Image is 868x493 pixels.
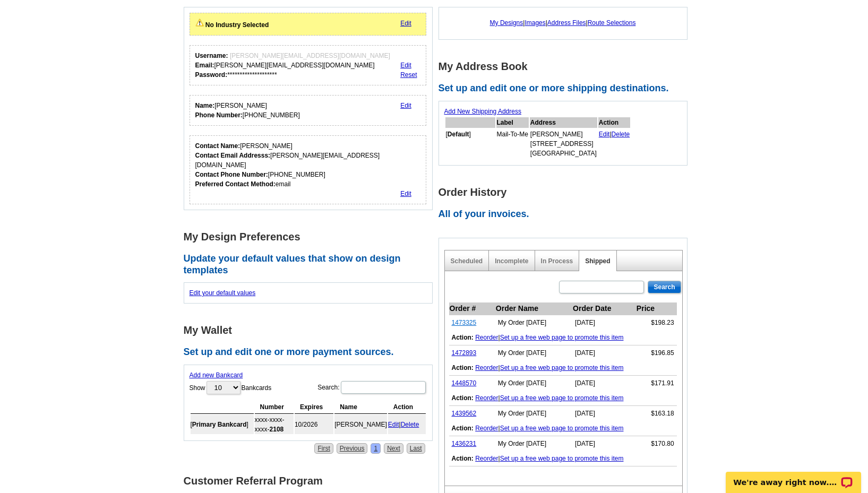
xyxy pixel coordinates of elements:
[400,190,411,197] a: Edit
[475,455,498,462] a: Reorder
[388,421,399,428] a: Edit
[400,20,411,27] a: Edit
[448,131,469,138] b: Default
[636,406,677,421] td: $163.18
[388,401,426,414] th: Action
[400,62,411,69] a: Edit
[184,325,439,336] h1: My Wallet
[317,380,426,395] label: Search:
[190,289,256,297] a: Edit your default values
[452,455,474,462] b: Action:
[195,141,421,189] div: [PERSON_NAME] [PERSON_NAME][EMAIL_ADDRESS][DOMAIN_NAME] [PHONE_NUMBER] email
[195,142,240,150] strong: Contact Name:
[588,19,636,27] a: Route Selections
[449,421,677,436] td: |
[636,345,677,361] td: $196.85
[452,334,474,341] b: Action:
[599,131,610,138] a: Edit
[337,443,368,454] a: Previous
[475,334,498,341] a: Reorder
[195,52,228,59] strong: Username:
[341,381,426,394] input: Search:
[295,401,333,414] th: Expires
[530,117,597,128] th: Address
[184,347,439,358] h2: Set up and edit one or more payment sources.
[334,415,387,434] td: [PERSON_NAME]
[190,45,427,85] div: Your login information.
[205,21,269,29] strong: No Industry Selected
[500,364,624,371] a: Set up a free web page to promote this item
[439,187,693,198] h1: Order History
[530,129,597,159] td: [PERSON_NAME] [STREET_ADDRESS] [GEOGRAPHIC_DATA]
[495,315,572,331] td: My Order [DATE]
[495,436,572,452] td: My Order [DATE]
[314,443,333,454] a: First
[270,426,284,433] strong: 2108
[572,376,636,391] td: [DATE]
[452,349,477,357] a: 1472893
[636,302,677,315] th: Price
[496,117,529,128] th: Label
[191,415,254,434] td: [ ]
[401,421,419,428] a: Delete
[452,319,477,326] a: 1473325
[495,257,528,265] a: Incomplete
[572,436,636,452] td: [DATE]
[195,101,300,120] div: [PERSON_NAME] [PHONE_NUMBER]
[184,475,439,487] h1: Customer Referral Program
[190,135,427,204] div: Who should we contact regarding order issues?
[449,360,677,376] td: |
[585,257,610,265] a: Shipped
[230,52,390,59] span: [PERSON_NAME][EMAIL_ADDRESS][DOMAIN_NAME]
[449,451,677,466] td: |
[195,152,271,159] strong: Contact Email Addresss:
[439,209,693,220] h2: All of your invoices.
[495,302,572,315] th: Order Name
[195,171,268,178] strong: Contact Phone Number:
[572,315,636,331] td: [DATE]
[495,376,572,391] td: My Order [DATE]
[184,253,439,276] h2: Update your default values that show on design templates
[195,180,276,188] strong: Preferred Contact Method:
[439,83,693,94] h2: Set up and edit one or more shipping destinations.
[449,330,677,345] td: |
[500,334,624,341] a: Set up a free web page to promote this item
[495,406,572,421] td: My Order [DATE]
[475,364,498,371] a: Reorder
[444,13,682,33] div: | | |
[190,371,243,379] a: Add new Bankcard
[648,281,681,293] input: Search
[636,376,677,391] td: $171.91
[190,95,427,126] div: Your personal details.
[334,401,387,414] th: Name
[525,19,545,27] a: Images
[255,401,294,414] th: Number
[195,62,214,69] strong: Email:
[452,410,477,417] a: 1439562
[195,111,243,119] strong: Phone Number:
[452,425,474,432] b: Action:
[451,257,483,265] a: Scheduled
[572,406,636,421] td: [DATE]
[541,257,573,265] a: In Process
[475,425,498,432] a: Reorder
[295,415,333,434] td: 10/2026
[445,129,495,159] td: [ ]
[371,443,381,454] a: 1
[547,19,586,27] a: Address Files
[572,345,636,361] td: [DATE]
[190,380,272,395] label: Show Bankcards
[195,71,228,79] strong: Password:
[598,129,631,159] td: |
[636,436,677,452] td: $170.80
[500,425,624,432] a: Set up a free web page to promote this item
[612,131,630,138] a: Delete
[496,129,529,159] td: Mail-To-Me
[400,71,417,79] a: Reset
[388,415,426,434] td: |
[452,440,477,447] a: 1436231
[439,61,693,72] h1: My Address Book
[452,379,477,387] a: 1448570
